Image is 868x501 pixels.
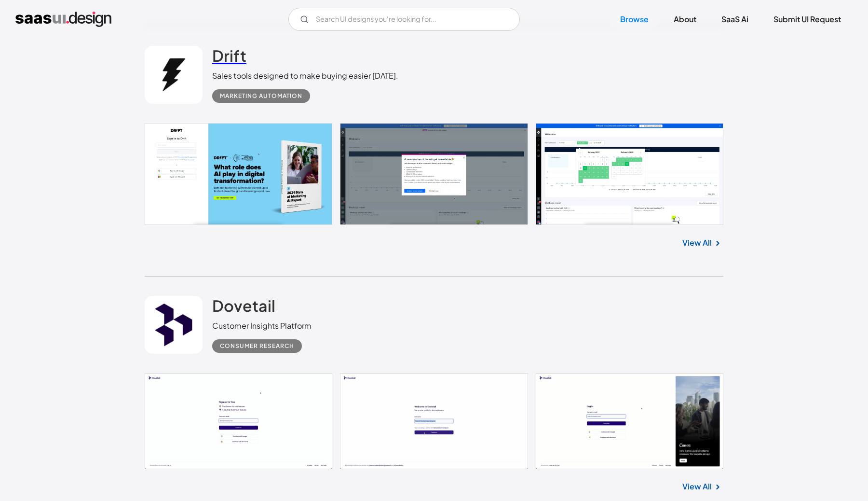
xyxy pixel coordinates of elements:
[212,46,246,65] h2: Drift
[220,340,294,352] div: Consumer Research
[212,320,312,332] div: Customer Insights Platform
[220,90,302,102] div: Marketing Automation
[682,237,712,249] a: View All
[212,296,275,320] a: Dovetail
[710,9,760,30] a: SaaS Ai
[212,70,398,82] div: Sales tools designed to make buying easier [DATE].
[15,12,111,27] a: home
[288,8,520,31] form: Email Form
[609,9,660,30] a: Browse
[762,9,853,30] a: Submit UI Request
[288,8,520,31] input: Search UI designs you're looking for...
[212,296,275,315] h2: Dovetail
[662,9,708,30] a: About
[212,46,246,70] a: Drift
[682,481,712,492] a: View All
